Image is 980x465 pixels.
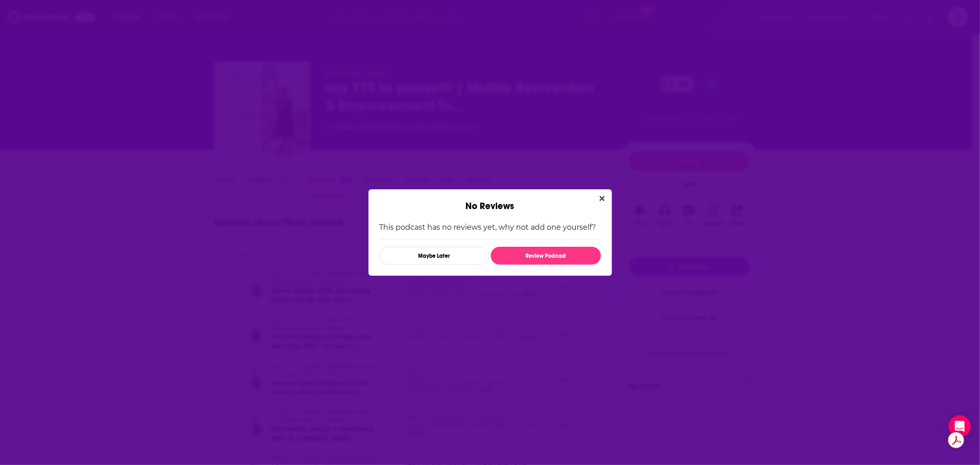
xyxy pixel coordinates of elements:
[380,247,489,265] button: Maybe Later
[596,193,608,204] button: Close
[368,189,612,212] div: No Reviews
[380,223,601,232] p: This podcast has no reviews yet, why not add one yourself?
[491,247,600,265] button: Review Podcast
[949,415,971,437] div: Open Intercom Messenger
